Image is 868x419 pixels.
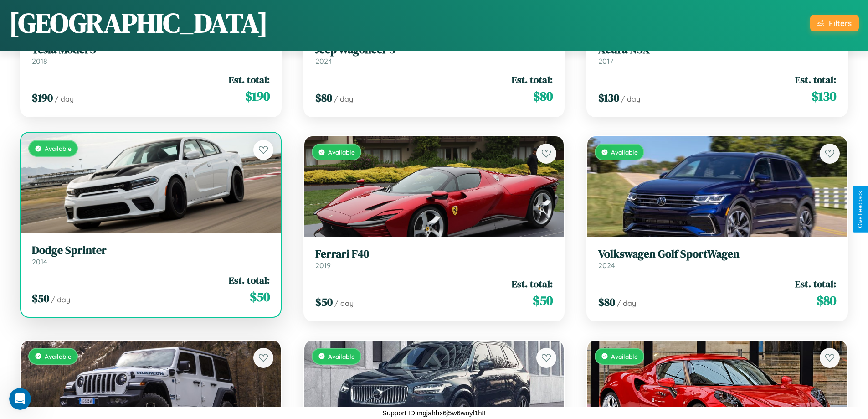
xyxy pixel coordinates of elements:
span: $ 50 [32,291,49,306]
span: / day [334,299,354,308]
span: Available [611,148,638,156]
h3: Ferrari F40 [315,248,553,261]
span: $ 190 [32,90,53,105]
a: Volkswagen Golf SportWagen2024 [598,248,836,270]
span: $ 80 [598,295,615,310]
a: Jeep Wagoneer S2024 [315,43,553,66]
span: 2017 [598,57,613,66]
span: Est. total: [229,274,270,287]
span: / day [334,94,353,103]
h1: [GEOGRAPHIC_DATA] [9,4,268,41]
span: Est. total: [512,277,553,290]
span: $ 80 [817,291,836,310]
button: Filters [810,15,859,31]
span: Est. total: [795,73,836,86]
span: Est. total: [795,277,836,290]
span: 2014 [32,257,47,266]
span: $ 50 [533,291,553,310]
span: / day [621,94,640,103]
h3: Dodge Sprinter [32,244,270,257]
span: Available [45,352,72,360]
span: Available [611,352,638,360]
span: 2024 [315,57,332,66]
span: Available [328,352,355,360]
a: Acura NSX2017 [598,43,836,66]
span: Est. total: [229,73,270,86]
p: Support ID: mgjahbx6j5w6woyl1h8 [382,407,486,419]
span: 2019 [315,261,331,270]
div: Give Feedback [857,191,863,228]
h3: Volkswagen Golf SportWagen [598,248,836,261]
div: Filters [829,18,852,28]
span: $ 50 [250,288,270,306]
span: Available [328,148,355,156]
span: $ 50 [315,295,333,310]
a: Tesla Model S2018 [32,43,270,66]
span: Available [45,145,72,152]
span: $ 80 [315,90,332,105]
span: $ 80 [533,87,553,105]
span: Est. total: [512,73,553,86]
span: / day [617,299,636,308]
span: 2018 [32,57,47,66]
iframe: Intercom live chat [9,388,31,410]
a: Dodge Sprinter2014 [32,244,270,266]
span: 2024 [598,261,615,270]
span: / day [55,94,74,103]
span: $ 190 [245,87,270,105]
span: $ 130 [812,87,836,105]
span: / day [51,295,70,304]
span: $ 130 [598,90,619,105]
a: Ferrari F402019 [315,248,553,270]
